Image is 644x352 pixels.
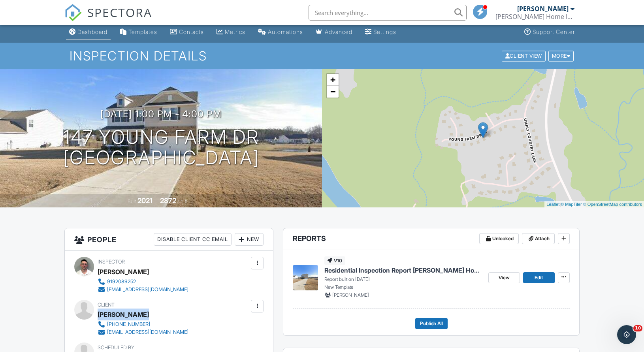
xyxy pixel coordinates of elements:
h3: [DATE] 1:00 pm - 4:00 pm [100,109,222,119]
div: [PHONE_NUMBER] [107,321,150,328]
a: Settings [362,25,399,40]
div: Settings [373,28,396,35]
div: Client View [502,51,546,61]
div: 2021 [137,196,153,205]
div: [EMAIL_ADDRESS][DOMAIN_NAME] [107,329,188,335]
div: Automations [268,28,303,35]
div: More [548,51,574,61]
div: 2872 [160,196,176,205]
div: New [235,233,264,246]
h3: People [65,228,273,251]
a: Contacts [167,25,207,40]
iframe: Intercom live chat [617,325,636,344]
a: Leaflet [546,202,559,207]
a: © OpenStreetMap contributors [583,202,642,207]
a: 9192089252 [98,278,188,286]
div: Disable Client CC Email [154,233,232,246]
span: Inspector [98,259,125,265]
a: Automations (Basic) [255,25,306,40]
div: Advanced [325,28,352,35]
a: Zoom in [327,74,339,86]
a: Dashboard [66,25,111,40]
div: Templates [128,28,157,35]
div: J.B. Simpson Home Inspection [495,13,574,21]
div: [PERSON_NAME] [98,266,149,278]
span: Client [98,302,115,308]
a: [EMAIL_ADDRESS][DOMAIN_NAME] [98,286,188,294]
a: Support Center [521,25,578,40]
div: [PERSON_NAME] [517,5,569,13]
div: [PERSON_NAME] [98,309,149,320]
a: Templates [117,25,160,40]
a: Client View [501,53,548,58]
a: SPECTORA [64,11,152,27]
a: Metrics [213,25,249,40]
h1: Inspection Details [70,49,574,63]
img: The Best Home Inspection Software - Spectora [64,4,82,21]
span: 10 [633,325,642,331]
div: Support Center [533,28,575,35]
span: Built [128,198,136,204]
a: [PHONE_NUMBER] [98,320,188,328]
a: © MapTiler [561,202,582,207]
span: Scheduled By [98,344,134,350]
h1: 147 Young Farm Dr [GEOGRAPHIC_DATA] [63,127,259,169]
div: 9192089252 [107,279,136,285]
input: Search everything... [309,5,467,21]
span: SPECTORA [87,4,152,21]
div: Dashboard [77,28,107,35]
a: Zoom out [327,86,339,98]
div: [EMAIL_ADDRESS][DOMAIN_NAME] [107,286,188,293]
div: | [544,201,644,208]
a: [EMAIL_ADDRESS][DOMAIN_NAME] [98,328,188,336]
span: sq. ft. [177,198,188,204]
a: Advanced [313,25,356,40]
div: Metrics [225,28,245,35]
div: Contacts [179,28,204,35]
